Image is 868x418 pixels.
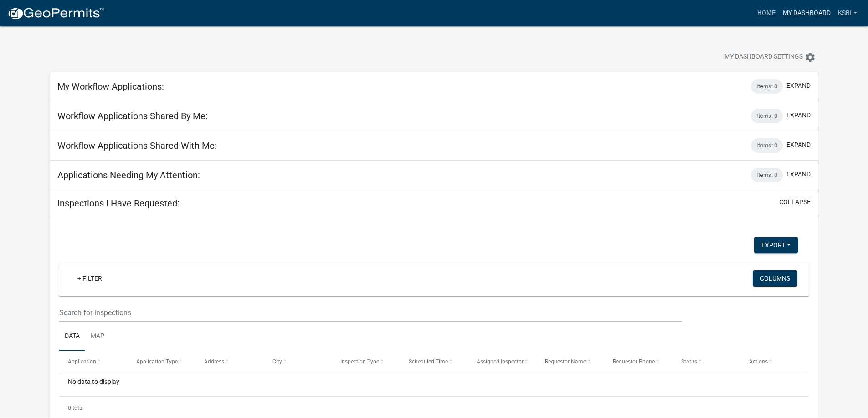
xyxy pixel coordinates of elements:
div: Items: 0 [751,138,783,153]
h5: Applications Needing My Attention: [57,170,200,181]
datatable-header-cell: Inspection Type [332,351,400,373]
span: City [272,358,282,365]
span: My Dashboard Settings [724,52,803,63]
span: Requestor Name [545,358,586,365]
a: Data [59,322,85,351]
div: Items: 0 [751,109,783,123]
span: Application [68,358,96,365]
span: Assigned Inspector [477,358,524,365]
button: Export [754,237,798,253]
span: Inspection Type [340,358,379,365]
div: Items: 0 [751,79,783,94]
datatable-header-cell: Address [195,351,263,373]
button: Columns [753,270,797,287]
span: Application Type [136,358,178,365]
h5: Workflow Applications Shared With Me: [57,140,217,151]
button: expand [786,81,811,91]
datatable-header-cell: Application Type [128,351,195,373]
span: Status [681,358,697,365]
span: Actions [749,358,768,365]
a: KSBI [834,5,861,22]
div: Items: 0 [751,168,783,182]
button: expand [786,140,811,150]
a: My Dashboard [779,5,834,22]
i: settings [805,52,816,63]
span: Address [204,358,224,365]
button: My Dashboard Settingssettings [717,48,823,66]
datatable-header-cell: Requestor Phone [604,351,672,373]
a: + Filter [70,270,109,287]
div: No data to display [59,373,809,396]
a: Map [85,322,110,351]
datatable-header-cell: City [264,351,332,373]
datatable-header-cell: Actions [740,351,808,373]
h5: Inspections I Have Requested: [57,198,180,209]
span: Requestor Phone [613,358,655,365]
button: collapse [779,197,811,207]
button: expand [786,170,811,179]
input: Search for inspections [59,303,681,322]
datatable-header-cell: Application [59,351,127,373]
datatable-header-cell: Scheduled Time [400,351,468,373]
h5: My Workflow Applications: [57,81,164,92]
datatable-header-cell: Assigned Inspector [468,351,536,373]
button: expand [786,111,811,120]
datatable-header-cell: Status [672,351,740,373]
h5: Workflow Applications Shared By Me: [57,111,208,121]
span: Scheduled Time [409,358,448,365]
datatable-header-cell: Requestor Name [536,351,604,373]
a: Home [754,5,779,22]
